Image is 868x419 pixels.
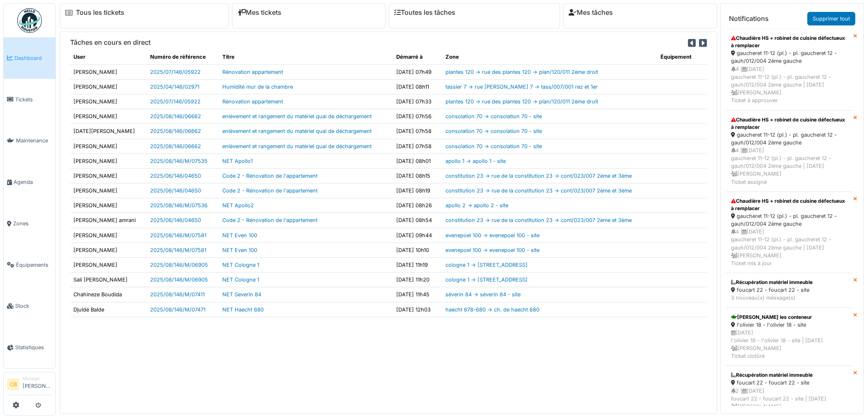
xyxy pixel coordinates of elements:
[150,98,201,105] a: 2025/07/146/05922
[445,98,598,105] a: plantes 120 -> rue des plantes 120 -> plan/120/011 2ème droit
[445,69,598,75] a: plantes 120 -> rue des plantes 120 -> plan/120/011 2ème droit
[4,37,55,79] a: Dashboard
[731,34,848,49] div: Chaudière HS + robinet de cuisine défectueux à remplacer
[393,64,443,79] td: [DATE] 07h49
[393,287,443,302] td: [DATE] 11h45
[445,232,539,238] a: evenepoel 100 -> evenepoel 100 - site
[70,243,147,257] td: [PERSON_NAME]
[150,143,201,149] a: 2025/08/146/06662
[393,243,443,257] td: [DATE] 10h10
[4,79,55,120] a: Tickets
[15,96,52,103] span: Tickets
[70,228,147,243] td: [PERSON_NAME]
[16,261,52,269] span: Équipements
[70,94,147,109] td: [PERSON_NAME]
[393,153,443,168] td: [DATE] 08h01
[445,202,508,208] a: apollo 2 -> apollo 2 - site
[70,272,147,287] td: Sali [PERSON_NAME]
[657,50,707,64] th: Équipement
[150,247,206,253] a: 2025/08/146/M/07581
[445,128,542,134] a: consolation 70 -> consolation 70 - site
[731,228,848,267] div: 4 | [DATE] gaucheret 11-12 (pl.) - pl. gaucheret 12 - gauh/012/004 2ème gauche | [DATE] [PERSON_N...
[731,371,848,379] div: Récupération matériel immeuble
[23,375,52,393] li: [PERSON_NAME]
[150,128,201,134] a: 2025/08/146/06662
[445,217,632,223] a: constitution 23 -> rue de la constitution 23 -> cont/023/007 2ème et 3ème
[4,327,55,368] a: Statistiques
[393,124,443,139] td: [DATE] 07h58
[222,173,318,179] a: Code 2 - Rénovation de l'appartement
[70,168,147,183] td: [PERSON_NAME]
[150,277,208,283] a: 2025/08/146/M/06905
[731,329,848,360] div: [DATE] l'olivier 18 - l'olivier 18 - site | [DATE] [PERSON_NAME] Ticket clotûré
[70,79,147,94] td: [PERSON_NAME]
[4,244,55,286] a: Équipements
[731,197,848,212] div: Chaudière HS + robinet de cuisine défectueux à remplacer
[4,120,55,162] a: Maintenance
[731,147,848,186] div: 4 | [DATE] gaucheret 11-12 (pl.) - pl. gaucheret 12 - gauh/012/004 2ème gauche | [DATE] [PERSON_N...
[731,286,848,294] div: foucart 22 - foucart 22 - site
[150,158,208,164] a: 2025/08/146/M/07535
[445,158,506,164] a: apollo 1 -> apollo 1 - site
[445,113,542,119] a: consolation 70 -> consolation 70 - site
[17,8,42,33] img: Badge_color-CXgf-gQk.svg
[393,258,443,272] td: [DATE] 11h19
[70,109,147,124] td: [PERSON_NAME]
[731,116,848,131] div: Chaudière HS + robinet de cuisine défectueux à remplacer
[222,202,254,208] a: NET Apollo2
[393,228,443,243] td: [DATE] 09h44
[442,50,657,64] th: Zone
[222,69,283,75] a: Rénovation appartement
[393,79,443,94] td: [DATE] 08h11
[731,387,848,419] div: 2 | [DATE] foucart 22 - foucart 22 - site | [DATE] [PERSON_NAME] Ticket en cours
[445,307,539,313] a: haecht 678-680 -> ch. de haecht 680
[393,183,443,198] td: [DATE] 08h19
[15,302,52,310] span: Stock
[393,198,443,213] td: [DATE] 08h26
[393,213,443,228] td: [DATE] 08h54
[70,39,151,46] h6: Tâches en cours en direct
[222,98,283,105] a: Rénovation appartement
[222,217,318,223] a: Code 2 - Rénovation de l'appartement
[393,168,443,183] td: [DATE] 08h15
[222,188,318,194] a: Code 2 - Rénovation de l'appartement
[7,378,19,391] li: CB
[222,143,372,149] a: enlèvement et rangement du matériel quai de déchargement
[76,9,124,16] a: Tous les tickets
[150,202,208,208] a: 2025/08/146/M/07536
[150,262,208,268] a: 2025/08/146/M/06905
[807,12,855,25] a: Supprimer tout
[726,110,853,192] a: Chaudière HS + robinet de cuisine défectueux à remplacer gaucheret 11-12 (pl.) - pl. gaucheret 12...
[150,217,201,223] a: 2025/06/146/04650
[222,247,257,253] a: NET Even 100
[70,258,147,272] td: [PERSON_NAME]
[70,213,147,228] td: [PERSON_NAME] amrani
[731,212,848,228] div: gaucheret 11-12 (pl.) - pl. gaucheret 12 - gauh/012/004 2ème gauche
[445,143,542,149] a: consolation 70 -> consolation 70 - site
[726,192,853,273] a: Chaudière HS + robinet de cuisine défectueux à remplacer gaucheret 11-12 (pl.) - pl. gaucheret 12...
[393,94,443,109] td: [DATE] 07h33
[70,287,147,302] td: Chahineze Boudida
[445,84,598,90] a: tassier 7 -> rue [PERSON_NAME] 7 -> tass/007/001 rez et 1er
[15,343,52,351] span: Statistiques
[222,158,253,164] a: NET Apollo1
[13,220,52,227] span: Zones
[150,188,201,194] a: 2025/06/146/04650
[70,198,147,213] td: [PERSON_NAME]
[393,272,443,287] td: [DATE] 11h20
[147,50,219,64] th: Numéro de référence
[70,302,147,317] td: Djuldé Balde
[445,188,632,194] a: constitution 23 -> rue de la constitution 23 -> cont/023/007 2ème et 3ème
[445,262,528,268] a: cologne 1 -> [STREET_ADDRESS]
[731,314,848,321] div: [PERSON_NAME] les conteneur
[731,279,848,286] div: Récupération matériel immeuble
[569,9,613,16] a: Mes tâches
[394,9,455,16] a: Toutes les tâches
[238,9,281,16] a: Mes tickets
[14,54,52,62] span: Dashboard
[445,291,521,298] a: séverin 84 -> séverin 84 - site
[7,375,52,395] a: CB Manager[PERSON_NAME]
[150,291,205,298] a: 2025/08/146/M/07411
[222,113,372,119] a: enlèvement et rangement du matériel quai de déchargement
[150,84,199,90] a: 2025/04/146/02971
